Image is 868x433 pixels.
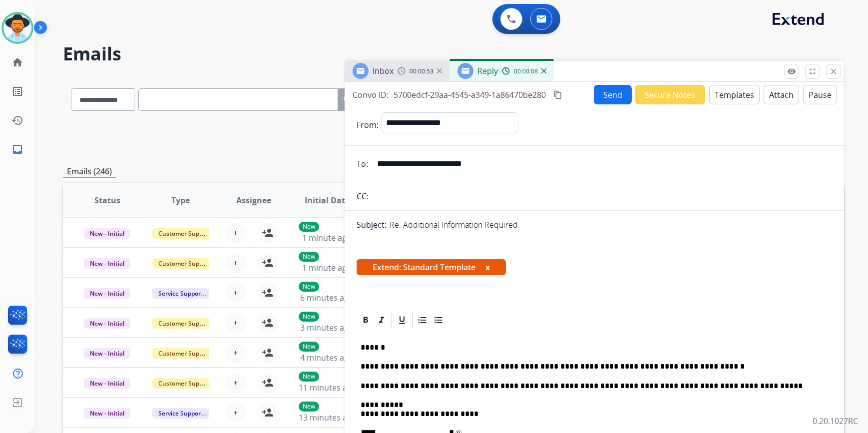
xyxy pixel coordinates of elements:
[234,317,238,329] span: +
[152,348,217,359] span: Customer Support
[300,352,354,363] span: 4 minutes ago
[342,94,354,106] mat-icon: search
[234,257,238,269] span: +
[415,313,430,328] div: Ordered List
[234,407,238,419] span: +
[373,65,394,76] span: Inbox
[94,194,120,206] span: Status
[374,313,389,328] div: Italic
[635,85,705,104] button: Secure Notes
[553,90,562,99] mat-icon: content_copy
[299,372,319,382] p: New
[357,259,506,275] span: Extend: Standard Template
[262,377,274,389] mat-icon: person_add
[299,282,319,292] p: New
[226,313,246,333] button: +
[226,403,246,423] button: +
[84,288,130,299] span: New - Initial
[431,313,446,328] div: Bullet List
[299,312,319,322] p: New
[808,67,817,76] mat-icon: fullscreen
[787,67,796,76] mat-icon: remove_red_eye
[357,119,379,131] p: From:
[152,258,217,269] span: Customer Support
[299,222,319,232] p: New
[226,283,246,303] button: +
[152,408,209,419] span: Service Support
[236,194,271,206] span: Assignee
[262,227,274,239] mat-icon: person_add
[262,347,274,359] mat-icon: person_add
[300,322,354,333] span: 3 minutes ago
[477,65,498,76] span: Reply
[234,287,238,299] span: +
[234,377,238,389] span: +
[262,317,274,329] mat-icon: person_add
[84,318,130,329] span: New - Initial
[226,253,246,273] button: +
[299,252,319,262] p: New
[764,85,799,104] button: Attach
[262,407,274,419] mat-icon: person_add
[390,219,518,231] p: Re: Additional Information Required
[152,288,209,299] span: Service Support
[813,415,858,427] p: 0.20.1027RC
[11,85,23,97] mat-icon: list_alt
[171,194,190,206] span: Type
[394,89,546,100] span: 5700edcf-29aa-4545-a349-1a86470be280
[357,158,368,170] p: To:
[299,412,357,423] span: 13 minutes ago
[84,228,130,239] span: New - Initial
[234,347,238,359] span: +
[357,190,369,202] p: CC:
[829,67,838,76] mat-icon: close
[300,292,354,303] span: 6 minutes ago
[302,232,352,243] span: 1 minute ago
[63,165,116,178] p: Emails (246)
[152,318,217,329] span: Customer Support
[11,143,23,155] mat-icon: inbox
[395,313,410,328] div: Underline
[514,67,538,75] span: 00:00:08
[709,85,760,104] button: Templates
[299,382,357,393] span: 11 minutes ago
[84,258,130,269] span: New - Initial
[84,408,130,419] span: New - Initial
[262,287,274,299] mat-icon: person_add
[305,194,350,206] span: Initial Date
[353,89,389,101] p: Convo ID:
[84,378,130,389] span: New - Initial
[302,262,352,273] span: 1 minute ago
[299,402,319,412] p: New
[11,114,23,126] mat-icon: history
[803,85,837,104] button: Pause
[152,378,217,389] span: Customer Support
[594,85,632,104] button: Send
[299,342,319,352] p: New
[63,44,844,64] h2: Emails
[357,219,387,231] p: Subject:
[226,223,246,243] button: +
[410,67,434,75] span: 00:00:53
[226,373,246,393] button: +
[226,343,246,363] button: +
[84,348,130,359] span: New - Initial
[262,257,274,269] mat-icon: person_add
[11,56,23,68] mat-icon: home
[3,14,31,42] img: avatar
[152,228,217,239] span: Customer Support
[234,227,238,239] span: +
[358,313,373,328] div: Bold
[485,261,490,273] button: x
